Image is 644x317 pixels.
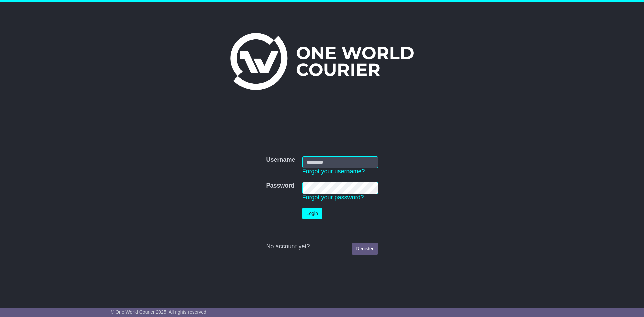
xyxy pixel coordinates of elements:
label: Username [266,156,295,164]
img: One World [230,33,414,90]
a: Forgot your password? [302,194,364,201]
a: Register [352,243,378,255]
div: No account yet? [266,243,378,250]
a: Forgot your username? [302,168,365,175]
label: Password [266,182,294,190]
button: Login [302,208,322,219]
span: © One World Courier 2025. All rights reserved. [111,309,208,315]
